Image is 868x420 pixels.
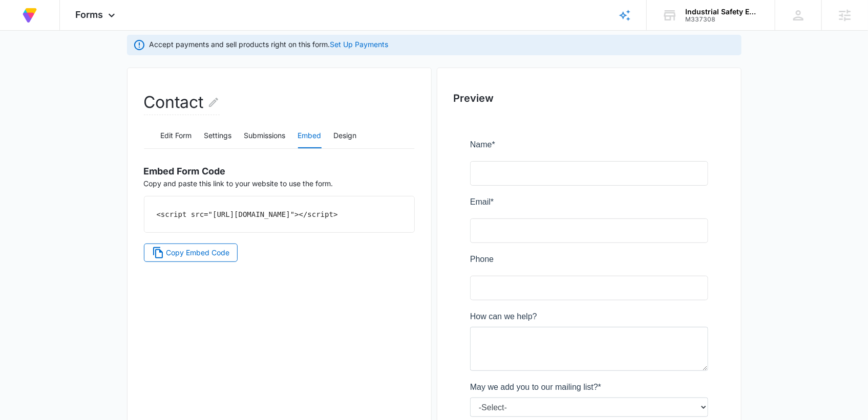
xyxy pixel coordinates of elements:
[161,124,192,148] button: Edit Form
[454,91,725,106] h2: Preview
[144,157,415,189] p: Copy and paste this link to your website to use the form.
[75,9,103,20] span: Forms
[157,210,338,218] code: <script src="[URL][DOMAIN_NAME]"></script>
[144,166,226,176] span: Embed Form Code
[207,90,220,115] button: Edit Form Name
[166,247,229,258] span: Copy Embed Code
[685,8,760,16] div: account name
[330,40,389,49] a: Set Up Payments
[685,16,760,23] div: account id
[20,6,39,25] img: Volusion
[334,124,357,148] button: Design
[144,90,220,115] h2: Contact
[150,39,389,50] p: Accept payments and sell products right on this form.
[298,124,322,148] button: Embed
[244,124,286,148] button: Submissions
[204,124,232,148] button: Settings
[7,303,32,312] span: Submit
[144,244,238,262] button: Copy Embed Code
